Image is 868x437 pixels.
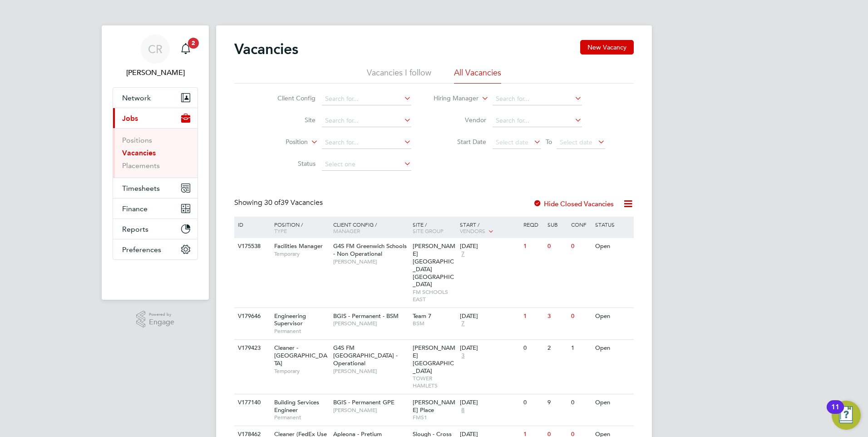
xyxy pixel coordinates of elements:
[593,394,632,411] div: Open
[434,116,486,124] label: Vendor
[236,340,267,357] div: V179423
[521,394,545,411] div: 0
[177,35,195,64] a: 2
[533,199,614,208] label: Hide Closed Vacancies
[545,340,569,357] div: 2
[322,136,411,149] input: Search for...
[274,250,329,258] span: Temporary
[593,238,632,255] div: Open
[236,308,267,325] div: V179646
[569,394,592,411] div: 0
[113,269,198,283] img: fastbook-logo-retina.png
[236,238,267,255] div: V175538
[413,242,455,288] span: [PERSON_NAME][GEOGRAPHIC_DATA] [GEOGRAPHIC_DATA]
[460,227,485,234] span: Vendors
[333,398,395,406] span: BGIS - Permanent GPE
[113,128,197,178] div: Jobs
[454,67,501,84] li: All Vacancies
[580,40,634,55] button: New Vacancy
[113,88,197,108] button: Network
[569,217,592,232] div: Conf
[460,407,466,414] span: 8
[122,136,152,144] a: Positions
[521,308,545,325] div: 1
[122,114,138,123] span: Jobs
[236,217,267,232] div: ID
[274,398,319,414] span: Building Services Engineer
[122,149,156,157] a: Vacancies
[333,320,408,327] span: [PERSON_NAME]
[367,67,431,84] li: Vacancies I follow
[413,344,455,375] span: [PERSON_NAME][GEOGRAPHIC_DATA]
[113,219,197,239] button: Reports
[545,394,569,411] div: 9
[413,414,456,421] span: FMS1
[569,308,592,325] div: 0
[460,320,466,328] span: 7
[264,198,323,207] span: 39 Vacancies
[122,225,148,233] span: Reports
[413,320,456,327] span: BSM
[460,250,466,258] span: 7
[148,43,163,55] span: CR
[593,308,632,325] div: Open
[188,38,199,49] span: 2
[113,67,198,78] span: Catherine Rowland
[521,340,545,357] div: 0
[234,198,325,208] div: Showing
[322,158,411,171] input: Select one
[569,340,592,357] div: 1
[493,93,582,105] input: Search for...
[460,399,519,407] div: [DATE]
[256,138,308,147] label: Position
[274,328,329,335] span: Permanent
[545,238,569,255] div: 0
[560,138,592,146] span: Select date
[136,311,175,328] a: Powered byEngage
[333,407,408,414] span: [PERSON_NAME]
[460,344,519,352] div: [DATE]
[149,311,174,318] span: Powered by
[569,238,592,255] div: 0
[236,394,267,411] div: V177140
[274,227,287,234] span: Type
[410,217,458,238] div: Site /
[122,161,160,170] a: Placements
[113,178,197,198] button: Timesheets
[331,217,410,238] div: Client Config /
[102,25,209,300] nav: Main navigation
[274,312,306,328] span: Engineering Supervisor
[333,344,398,367] span: G4S FM [GEOGRAPHIC_DATA] - Operational
[113,199,197,218] button: Finance
[460,352,466,360] span: 3
[263,94,316,102] label: Client Config
[274,242,323,250] span: Facilities Manager
[149,318,174,326] span: Engage
[333,312,399,320] span: BGIS - Permanent - BSM
[545,217,569,232] div: Sub
[122,184,160,193] span: Timesheets
[122,204,148,213] span: Finance
[831,407,839,419] div: 11
[263,116,316,124] label: Site
[413,375,456,389] span: TOWER HAMLETS
[333,227,360,234] span: Manager
[322,93,411,105] input: Search for...
[458,217,521,239] div: Start /
[413,398,455,414] span: [PERSON_NAME] Place
[413,288,456,303] span: FM SCHOOLS EAST
[322,114,411,127] input: Search for...
[264,198,281,207] span: 30 of
[593,340,632,357] div: Open
[496,138,528,146] span: Select date
[113,269,198,283] a: Go to home page
[234,40,298,58] h2: Vacancies
[113,108,197,128] button: Jobs
[274,367,329,375] span: Temporary
[545,308,569,325] div: 3
[460,313,519,320] div: [DATE]
[113,35,198,78] a: CR[PERSON_NAME]
[267,217,331,238] div: Position /
[333,367,408,375] span: [PERSON_NAME]
[413,227,444,234] span: Site Group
